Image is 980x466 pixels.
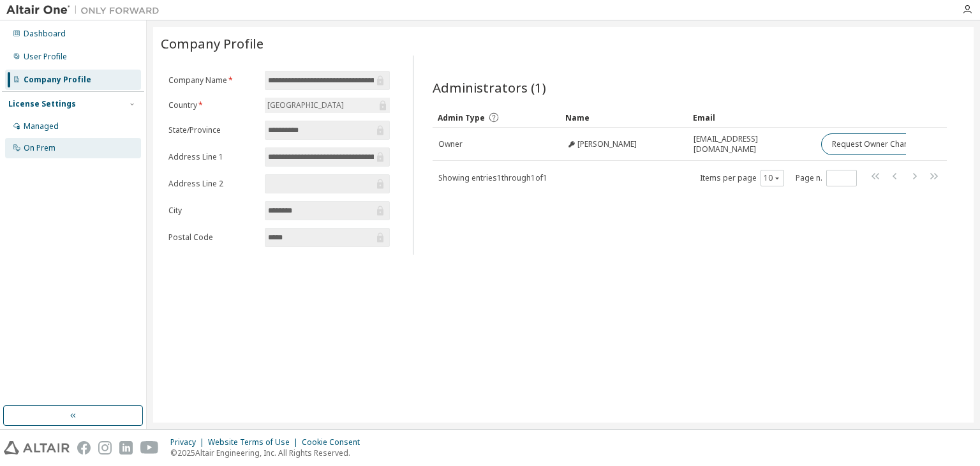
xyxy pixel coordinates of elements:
[24,29,66,39] div: Dashboard
[438,172,547,183] span: Showing entries 1 through 1 of 1
[24,75,91,85] div: Company Profile
[77,441,91,455] img: facebook.svg
[302,437,367,447] div: Cookie Consent
[6,4,166,17] img: Altair One
[168,75,257,86] label: Company Name
[693,107,810,128] div: Email
[24,121,59,132] div: Managed
[170,447,367,458] p: © 2025 Altair Engineering, Inc. All Rights Reserved.
[8,99,76,109] div: License Settings
[140,441,159,455] img: youtube.svg
[119,441,133,455] img: linkedin.svg
[265,98,390,113] div: [GEOGRAPHIC_DATA]
[98,441,112,455] img: instagram.svg
[764,173,781,183] button: 10
[170,437,208,447] div: Privacy
[4,441,70,455] img: altair_logo.svg
[168,125,257,135] label: State/Province
[577,139,637,149] span: [PERSON_NAME]
[565,107,683,128] div: Name
[700,170,784,186] span: Items per page
[168,179,257,189] label: Address Line 2
[265,98,346,112] div: [GEOGRAPHIC_DATA]
[694,134,810,154] span: [EMAIL_ADDRESS][DOMAIN_NAME]
[168,100,257,110] label: Country
[433,79,546,96] span: Administrators (1)
[796,170,857,186] span: Page n.
[438,139,463,149] span: Owner
[168,152,257,162] label: Address Line 1
[168,232,257,243] label: Postal Code
[438,112,485,123] span: Admin Type
[821,133,929,155] button: Request Owner Change
[208,437,302,447] div: Website Terms of Use
[161,34,264,52] span: Company Profile
[168,206,257,216] label: City
[24,52,67,62] div: User Profile
[24,143,56,153] div: On Prem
